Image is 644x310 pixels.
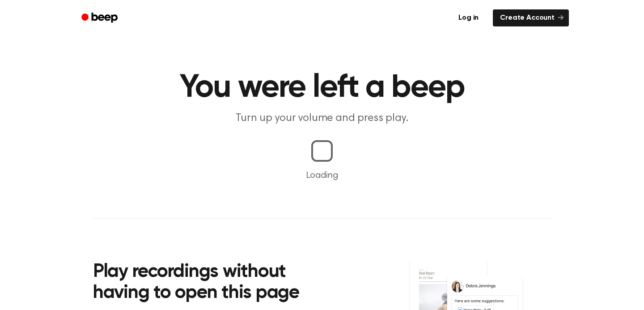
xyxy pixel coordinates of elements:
[493,9,569,26] a: Create Account
[93,72,551,104] h1: You were left a beep
[11,169,633,182] p: Loading
[75,9,126,27] a: Beep
[93,262,334,304] h2: Play recordings without having to open this page
[150,111,494,126] p: Turn up your volume and press play.
[449,8,487,28] a: Log in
